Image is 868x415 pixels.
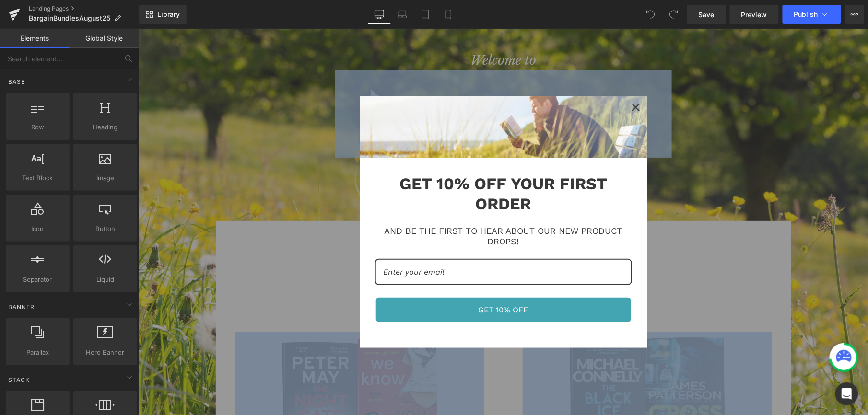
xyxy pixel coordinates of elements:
[139,5,187,24] a: New Library
[9,347,67,357] span: Parallax
[486,67,509,90] button: Close
[236,197,493,219] h3: And be the first to hear about our new product drops!
[414,5,437,24] a: Tablet
[7,77,26,86] span: Base
[741,10,767,20] span: Preview
[70,29,139,48] a: Global Style
[641,5,660,24] button: Undo
[730,5,779,24] a: Preview
[76,122,134,132] span: Heading
[9,224,67,234] span: Icon
[29,14,110,22] span: BargainBundlesAugust25
[157,10,180,19] span: Library
[9,173,67,183] span: Text Block
[794,11,818,18] span: Publish
[699,10,715,20] span: Save
[783,5,841,24] button: Publish
[29,5,139,12] a: Landing Pages
[845,5,864,24] button: More
[76,275,134,285] span: Liquid
[7,302,35,311] span: Banner
[368,5,391,24] a: Desktop
[236,230,493,256] input: Email field
[236,268,493,294] button: GET 10% OFF
[9,275,67,285] span: Separator
[76,347,134,357] span: Hero Banner
[391,5,414,24] a: Laptop
[261,145,469,185] strong: GET 10% OFF YOUR FIRST ORDER
[76,224,134,234] span: Button
[664,5,683,24] button: Redo
[835,382,858,405] div: Open Intercom Messenger
[493,75,501,82] svg: close icon
[9,122,67,132] span: Row
[437,5,460,24] a: Mobile
[76,173,134,183] span: Image
[7,375,31,384] span: Stack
